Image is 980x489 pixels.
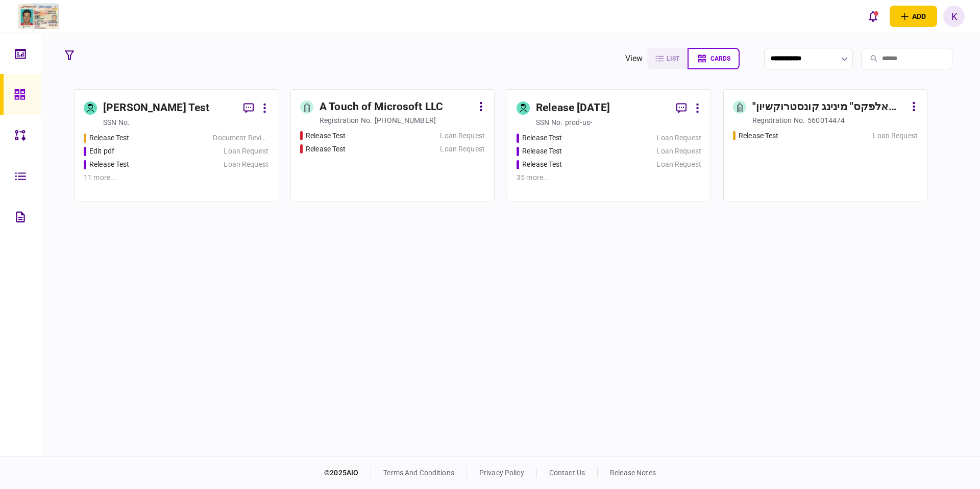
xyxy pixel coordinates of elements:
div: registration no. [752,115,805,125]
div: SSN no. [103,117,130,127]
div: Loan Request [873,131,918,141]
button: K [943,6,965,27]
div: 35 more ... [517,172,701,183]
div: Document Review [213,133,268,143]
a: release notes [610,469,656,477]
img: client company logo [15,4,60,29]
span: list [667,55,679,62]
button: cards [688,48,740,69]
div: Loan Request [440,144,485,155]
div: Release Test [306,144,346,155]
div: Loan Request [224,159,268,170]
div: "אלפקס" מינינג קונסטרוקשיון אנטרפרייז, לימיטד ליאביליטי קומפני [752,99,906,115]
button: list [647,48,688,69]
button: open notifications list [862,6,884,27]
div: Loan Request [656,159,701,170]
a: terms and conditions [383,469,454,477]
div: Release Test [306,131,346,141]
a: A Touch of Microsoft LLCregistration no.[PHONE_NUMBER]Release TestLoan RequestRelease TestLoan Re... [290,89,495,201]
div: Release Test [522,159,562,170]
button: open adding identity options [890,6,937,27]
div: Release Test [739,131,779,141]
div: Loan Request [656,133,701,143]
a: [PERSON_NAME] TestSSN no.Release TestDocument ReviewEdit pdfLoan RequestRelease TestLoan Request1... [74,89,278,201]
a: "אלפקס" מינינג קונסטרוקשיון אנטרפרייז, לימיטד ליאביליטי קומפניregistration no.560014474Release Te... [723,89,927,201]
div: Release Test [522,146,562,157]
div: Release [DATE] [536,100,610,116]
div: Release Test [89,159,130,170]
a: Release [DATE]SSN no.prod-us-Release TestLoan RequestRelease TestLoan RequestRelease TestLoan Req... [507,89,711,201]
a: contact us [549,469,585,477]
div: [PERSON_NAME] Test [103,100,209,116]
div: view [625,53,643,65]
div: © 2025 AIO [324,468,371,478]
div: A Touch of Microsoft LLC [320,99,443,115]
div: Loan Request [440,131,485,141]
div: [PHONE_NUMBER] [375,115,436,125]
span: cards [710,55,730,62]
div: registration no. [320,115,372,125]
div: Edit pdf [89,146,114,157]
div: Loan Request [656,146,701,157]
div: prod-us- [565,117,592,127]
div: Loan Request [224,146,268,157]
div: SSN no. [536,117,562,127]
div: Release Test [522,133,562,143]
div: 11 more ... [84,172,268,183]
a: privacy policy [479,469,524,477]
div: Release Test [89,133,130,143]
div: 560014474 [807,115,845,125]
